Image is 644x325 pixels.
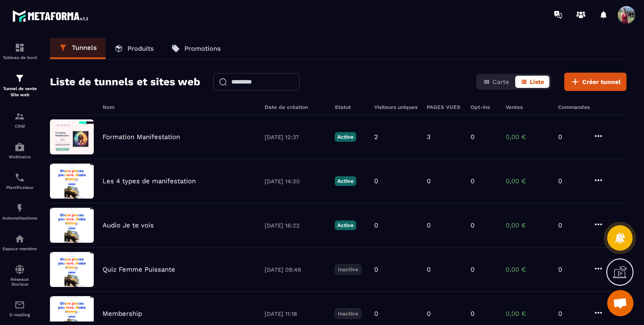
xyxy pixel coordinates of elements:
p: Tunnel de vente Site web [2,86,37,98]
p: Quiz Femme Puissante [103,266,175,273]
img: automations [14,142,25,152]
p: Inactive [335,308,361,319]
img: image [50,119,94,154]
h6: Opt-ins [471,104,497,110]
a: automationsautomationsWebinaire [2,135,37,166]
p: 0 [558,221,584,229]
p: Tunnels [72,44,97,52]
img: scheduler [14,172,25,183]
a: Promotions [163,38,230,59]
p: Espace membre [2,246,37,251]
p: 0 [471,221,474,229]
span: Carte [492,78,509,85]
p: Les 4 types de manifestation [103,177,196,185]
p: Tableau de bord [2,55,37,60]
p: [DATE] 16:22 [265,222,326,229]
p: E-mailing [2,312,37,317]
p: 0,00 € [506,221,549,229]
p: Réseaux Sociaux [2,277,37,287]
span: Créer tunnel [582,77,621,86]
button: Carte [478,76,514,88]
p: [DATE] 14:30 [265,178,326,185]
img: formation [14,73,25,84]
a: automationsautomationsEspace membre [2,227,37,258]
img: logo [12,8,91,24]
a: Tunnels [50,38,106,59]
img: formation [14,42,25,53]
p: 0 [558,266,584,273]
p: 0 [374,310,378,318]
p: Produits [127,45,154,52]
a: emailemailE-mailing [2,293,37,324]
img: social-network [14,264,25,275]
p: 2 [374,133,378,141]
p: 0 [558,177,584,185]
p: 0 [374,266,378,273]
p: 0,00 € [506,133,549,141]
p: 3 [427,133,431,141]
a: formationformationCRM [2,105,37,135]
button: Créer tunnel [564,73,626,91]
a: Produits [106,38,163,59]
img: image [50,252,94,287]
a: formationformationTunnel de vente Site web [2,66,37,105]
a: social-networksocial-networkRéseaux Sociaux [2,258,37,293]
h6: Visiteurs uniques [374,104,418,110]
p: Active [335,176,356,186]
p: [DATE] 09:49 [265,266,326,273]
p: 0 [427,221,431,229]
button: Liste [515,76,549,88]
p: 0 [471,310,474,318]
p: Webinaire [2,154,37,159]
p: Planificateur [2,185,37,190]
h6: Commandes [558,104,590,110]
p: 0,00 € [506,266,549,273]
img: automations [14,203,25,213]
p: Active [335,132,356,142]
div: Ouvrir le chat [607,290,633,316]
p: 0 [471,177,474,185]
p: 0 [471,266,474,273]
p: 0 [427,310,431,318]
p: Membership [103,310,142,318]
p: Promotions [184,45,221,52]
img: automations [14,234,25,244]
a: formationformationTableau de bord [2,36,37,66]
img: formation [14,111,25,122]
p: 0 [374,177,378,185]
a: schedulerschedulerPlanificateur [2,166,37,196]
a: automationsautomationsAutomatisations [2,196,37,227]
p: 0 [558,310,584,318]
h6: Nom [103,104,256,110]
p: 0 [374,221,378,229]
p: CRM [2,124,37,129]
img: image [50,208,94,243]
h6: Date de création [265,104,326,110]
span: Liste [530,78,544,85]
p: 0 [427,266,431,273]
h6: PAGES VUES [427,104,462,110]
p: Automatisations [2,216,37,220]
p: [DATE] 11:18 [265,311,326,317]
p: 0 [427,177,431,185]
p: 0,00 € [506,310,549,318]
h2: Liste de tunnels et sites web [50,73,200,91]
p: Active [335,220,356,230]
img: email [14,300,25,310]
p: Audio Je te vois [103,221,154,229]
img: image [50,164,94,199]
p: 0,00 € [506,177,549,185]
p: Inactive [335,264,361,275]
p: Formation Manifestation [103,133,180,141]
p: [DATE] 12:37 [265,134,326,140]
h6: Statut [335,104,365,110]
h6: Ventes [506,104,549,110]
p: 0 [558,133,584,141]
p: 0 [471,133,474,141]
